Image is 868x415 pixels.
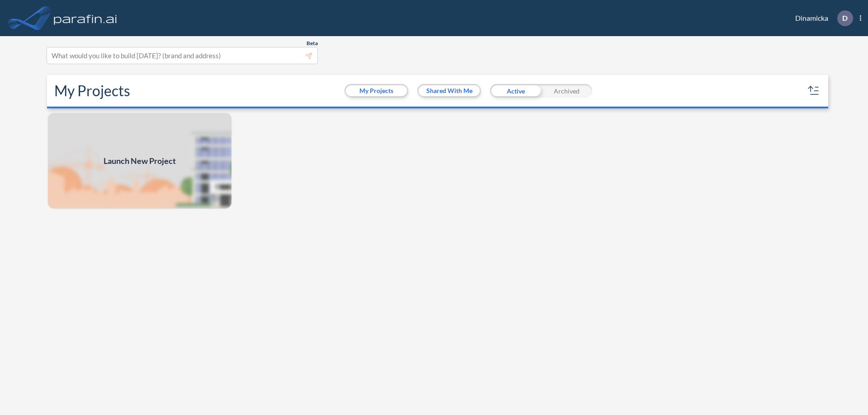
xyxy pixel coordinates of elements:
[541,84,592,98] div: Archived
[47,112,232,210] a: Launch New Project
[419,85,480,96] button: Shared With Me
[47,112,232,210] img: add
[52,9,119,27] img: logo
[307,40,318,47] span: Beta
[842,14,848,22] p: D
[807,84,821,98] button: sort
[490,84,541,98] div: Active
[54,82,130,99] h2: My Projects
[346,85,407,96] button: My Projects
[104,155,176,167] span: Launch New Project
[782,10,861,26] div: Dinamicka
